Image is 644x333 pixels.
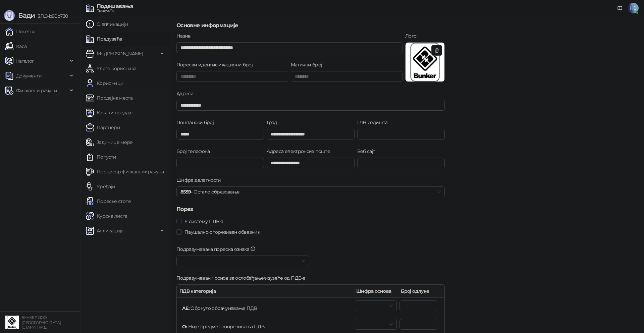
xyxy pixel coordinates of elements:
label: Подразумевана пореска ознака [176,245,260,253]
div: Предузеће [97,9,133,12]
input: Број телефона [176,158,264,168]
span: Паушално опорезиван обвезник [182,228,263,236]
span: Logo [406,43,444,84]
label: Матични број [291,61,326,68]
img: Logo [406,43,444,81]
div: Обрнуто обрачунавање ПДВ [181,303,258,313]
a: Канали продаје [86,106,132,119]
a: Пореске стопе [86,195,131,208]
label: Поштански број [176,119,218,126]
input: Адреса [176,100,445,111]
a: Документација [614,3,625,13]
img: Logo [4,10,15,21]
span: Бади [18,11,35,19]
strong: AE : [182,305,190,311]
label: Адреса [176,90,198,97]
span: Апликације [97,224,124,237]
h5: Основне информације [176,21,445,30]
label: Адреса електронске поште [267,148,334,155]
strong: O : [182,324,187,330]
label: Порески идентификациони број [176,61,257,68]
label: ГЛН седишта [357,119,392,126]
h5: Порез [176,205,445,213]
label: Град [267,119,281,126]
span: Документи [16,69,42,82]
a: О апликацији [86,17,128,31]
img: 64x64-companyLogo-d200c298-da26-4023-afd4-f376f589afb5.jpeg [5,316,19,329]
span: НЗ [628,3,639,13]
td: ПДВ категорија [177,298,354,316]
a: Попусти [86,150,116,164]
td: Шифра основа [354,298,398,316]
a: Јединице мере [86,135,133,149]
a: Почетна [5,25,36,38]
span: Фискални рачуни [16,84,57,97]
span: У систему ПДВ-а [182,218,226,225]
input: Веб сајт [357,158,445,168]
input: ГЛН седишта [357,129,445,140]
a: Улоге корисника [86,62,136,75]
span: Мој [PERSON_NAME] [97,47,143,60]
a: Партнери [86,121,120,134]
input: Град [267,129,354,140]
div: Није предмет опорезивања ПДВ [181,322,266,332]
input: Поштански број [176,129,264,140]
label: Назив [176,32,195,40]
a: Курсна листа [86,209,127,223]
a: Процесор фискалних рачуна [86,165,164,178]
small: БУНКЕР ДОО [GEOGRAPHIC_DATA] (СТАРИ ГРАД) [21,315,61,330]
input: Адреса електронске поште [267,158,354,168]
th: Број одлуке [398,285,438,298]
label: Број телефона [176,148,214,155]
span: Каталог [16,54,34,68]
input: Порески идентификациони број [176,71,288,82]
label: Шифра делатности [176,176,225,184]
a: Предузеће [86,32,122,46]
span: - Остало образовање [180,187,441,197]
strong: 8559 [180,189,191,195]
label: Веб сајт [357,148,379,155]
div: Подешавања [97,4,133,9]
input: Назив [176,42,402,53]
a: Уређаји [86,180,115,193]
td: Број одлуке [398,298,438,316]
a: Корисници [86,76,123,90]
input: Матични број [291,71,402,82]
span: 3.11.0-b80b730 [35,13,68,19]
a: Каса [5,40,26,53]
th: Шифра основа [354,285,398,298]
label: Лого [405,32,421,40]
th: ПДВ категорија [177,285,354,298]
a: Продајна места [86,91,132,105]
label: Подразумевани основ за ослобађање/изузеће од ПДВ-а [176,274,309,282]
